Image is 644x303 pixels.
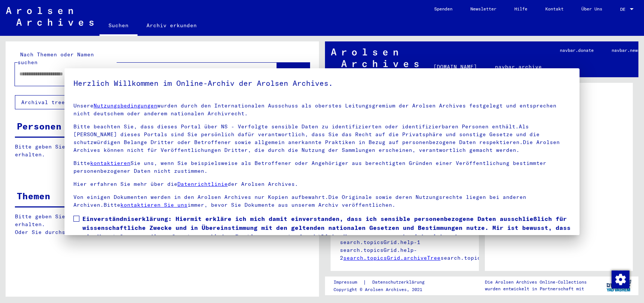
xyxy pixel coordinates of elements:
[90,160,130,166] a: kontaktieren
[120,202,187,208] a: kontaktieren Sie uns
[177,181,228,187] a: Datenrichtlinie
[94,102,157,109] a: Nutzungsbedingungen
[73,193,571,209] p: Von einigen Dokumenten werden in den Arolsen Archives nur Kopien aufbewahrt.Die Originale sowie d...
[73,180,571,188] p: Hier erfahren Sie mehr über die der Arolsen Archives.
[73,77,571,89] h5: Herzlich Willkommen im Online-Archiv der Arolsen Archives.
[73,123,571,154] p: Bitte beachten Sie, dass dieses Portal über NS - Verfolgte sensible Daten zu identifizierten oder...
[612,271,629,288] img: Zustimmung ändern
[73,159,571,175] p: Bitte Sie uns, wenn Sie beispielsweise als Betroffener oder Angehöriger aus berechtigten Gründen ...
[73,102,571,118] p: Unsere wurden durch den Internationalen Ausschuss als oberstes Leitungsgremium der Arolsen Archiv...
[82,214,571,241] span: Einverständniserklärung: Hiermit erkläre ich mich damit einverstanden, dass ich sensible personen...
